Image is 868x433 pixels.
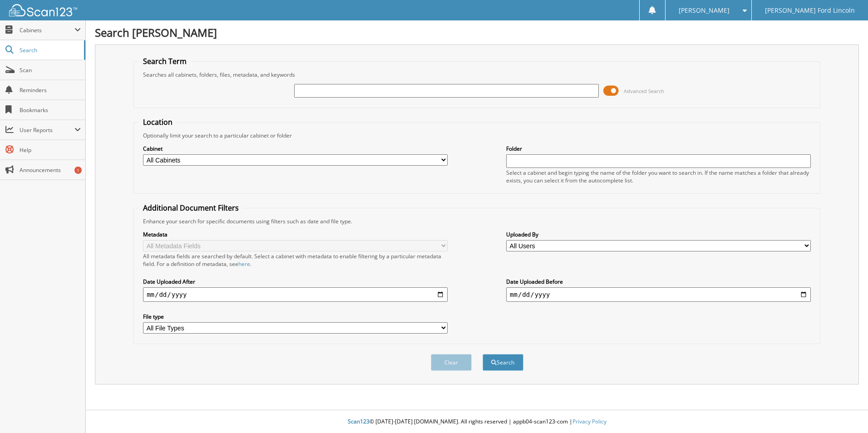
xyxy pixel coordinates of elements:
input: end [506,287,811,302]
h1: Search [PERSON_NAME] [95,25,859,40]
button: Clear [431,354,472,371]
label: Date Uploaded After [143,278,448,285]
span: Scan [20,66,81,74]
label: Uploaded By [506,231,811,238]
span: [PERSON_NAME] [679,8,730,13]
a: here [238,260,250,268]
span: Search [20,46,79,54]
div: All metadata fields are searched by default. Select a cabinet with metadata to enable filtering b... [143,252,448,268]
legend: Location [138,117,177,127]
span: Cabinets [20,26,74,34]
div: © [DATE]-[DATE] [DOMAIN_NAME]. All rights reserved | appb04-scan123-com | [86,411,868,433]
span: Scan123 [348,418,370,425]
label: File type [143,313,448,320]
span: [PERSON_NAME] Ford Lincoln [765,8,855,13]
div: Select a cabinet and begin typing the name of the folder you want to search in. If the name match... [506,169,811,184]
label: Folder [506,145,811,153]
div: Optionally limit your search to a particular cabinet or folder [138,132,815,139]
div: 1 [74,167,82,174]
span: Bookmarks [20,106,81,114]
label: Cabinet [143,145,448,153]
legend: Additional Document Filters [138,203,243,213]
label: Date Uploaded Before [506,278,811,285]
span: Reminders [20,86,81,94]
div: Enhance your search for specific documents using filters such as date and file type. [138,217,815,225]
label: Metadata [143,231,448,238]
div: Searches all cabinets, folders, files, metadata, and keywords [138,71,815,79]
img: scan123-logo-white.svg [9,4,77,16]
button: Search [483,354,523,371]
input: start [143,287,448,302]
span: Help [20,146,81,154]
span: User Reports [20,126,74,134]
span: Advanced Search [624,88,664,94]
span: Announcements [20,166,81,174]
a: Privacy Policy [572,418,607,425]
legend: Search Term [138,56,191,66]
